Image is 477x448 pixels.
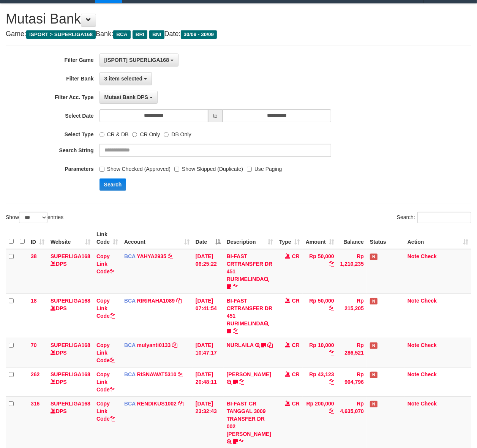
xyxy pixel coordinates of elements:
span: BCA [124,401,136,407]
a: RISNAWAT5310 [137,371,177,377]
a: Note [408,298,419,304]
a: YAHYA2935 [137,253,166,259]
input: CR & DB [100,132,104,137]
select: Showentries [19,212,47,223]
a: Copy Rp 43,123 to clipboard [329,379,334,385]
a: SUPERLIGA168 [51,253,90,259]
a: mulyanti0133 [137,342,171,348]
a: Copy BI-FAST CRTRANSFER DR 451 RURIMELINDA to clipboard [233,284,238,290]
span: BCA [124,253,136,259]
span: Has Note [370,401,377,407]
span: Has Note [370,372,377,378]
label: Use Paging [247,162,282,173]
a: SUPERLIGA168 [51,371,90,377]
a: Copy Rp 50,000 to clipboard [329,261,334,267]
a: Note [408,401,419,407]
span: BCA [124,298,136,304]
span: Mutasi Bank DPS [104,94,148,100]
span: BCA [113,30,130,39]
a: Copy Link Code [96,401,115,422]
span: CR [292,253,300,259]
a: Copy BI-FAST CR TANGGAL 3009 TRANSFER DR 002 BACHTIAR RIFAI to clipboard [239,439,245,445]
td: Rp 286,521 [337,338,367,367]
a: Check [421,298,437,304]
label: CR Only [132,128,160,138]
th: Description: activate to sort column ascending [224,227,276,249]
td: Rp 904,796 [337,367,367,396]
button: Search [100,178,126,191]
span: 70 [31,342,37,348]
td: BI-FAST CRTRANSFER DR 451 RURIMELINDA [224,249,276,294]
span: BCA [124,342,136,348]
span: CR [292,298,300,304]
a: Copy Rp 50,000 to clipboard [329,305,334,311]
span: CR [292,342,300,348]
span: 38 [31,253,37,259]
a: Copy RENDIKUS1002 to clipboard [178,401,183,407]
td: Rp 43,123 [303,367,337,396]
a: Check [421,342,437,348]
a: Copy BI-FAST CRTRANSFER DR 451 RURIMELINDA to clipboard [233,328,238,334]
input: Search: [417,212,471,223]
a: SUPERLIGA168 [51,298,90,304]
h1: Mutasi Bank [6,11,471,27]
span: 30/09 - 30/09 [181,30,217,39]
span: [ISPORT] SUPERLIGA168 [104,57,169,63]
span: CR [292,371,300,377]
a: RIRIRAHA1089 [137,298,175,304]
td: Rp 50,000 [303,293,337,338]
a: NURLAILA [227,342,254,348]
button: [ISPORT] SUPERLIGA168 [100,54,178,66]
span: ISPORT > SUPERLIGA168 [26,30,96,39]
td: [DATE] 20:48:11 [193,367,224,396]
span: Has Note [370,254,377,260]
a: RENDIKUS1002 [137,401,177,407]
label: Search: [397,212,471,223]
td: [DATE] 10:47:17 [193,338,224,367]
span: Has Note [370,342,377,349]
td: [DATE] 06:25:22 [193,249,224,294]
button: Mutasi Bank DPS [100,91,158,104]
a: SUPERLIGA168 [51,401,90,407]
a: Check [421,253,437,259]
th: Balance [337,227,367,249]
a: Copy Link Code [96,342,115,363]
span: 3 item selected [104,76,142,82]
input: CR Only [132,132,137,137]
th: Action: activate to sort column ascending [404,227,471,249]
a: [PERSON_NAME] [227,371,271,377]
label: Show entries [6,212,63,223]
a: Note [408,342,419,348]
a: Copy Rp 200,000 to clipboard [329,408,334,414]
span: Has Note [370,298,377,304]
input: Show Checked (Approved) [100,167,104,172]
span: 316 [31,401,39,407]
span: BCA [124,371,136,377]
a: Copy YOSI EFENDI to clipboard [239,379,245,385]
span: 18 [31,298,37,304]
th: ID: activate to sort column ascending [28,227,47,249]
h4: Game: Bank: Date: [6,30,471,38]
label: Show Skipped (Duplicate) [174,162,243,173]
span: CR [292,401,300,407]
a: Copy NURLAILA to clipboard [267,342,273,348]
label: DB Only [164,128,191,138]
input: Use Paging [247,167,252,172]
td: Rp 50,000 [303,249,337,294]
span: BNI [149,30,164,39]
th: Website: activate to sort column ascending [47,227,93,249]
td: DPS [47,367,93,396]
th: Status [367,227,404,249]
a: Check [421,371,437,377]
input: Show Skipped (Duplicate) [174,167,179,172]
label: CR & DB [100,128,129,138]
td: BI-FAST CRTRANSFER DR 451 RURIMELINDA [224,293,276,338]
input: DB Only [164,132,169,137]
a: SUPERLIGA168 [51,342,90,348]
a: Copy Rp 10,000 to clipboard [329,350,334,356]
th: Date: activate to sort column descending [193,227,224,249]
a: Copy Link Code [96,371,115,393]
a: BI-FAST CR TANGGAL 3009 TRANSFER DR 002 [PERSON_NAME] [227,401,271,437]
td: Rp 1,210,235 [337,249,367,294]
td: DPS [47,338,93,367]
